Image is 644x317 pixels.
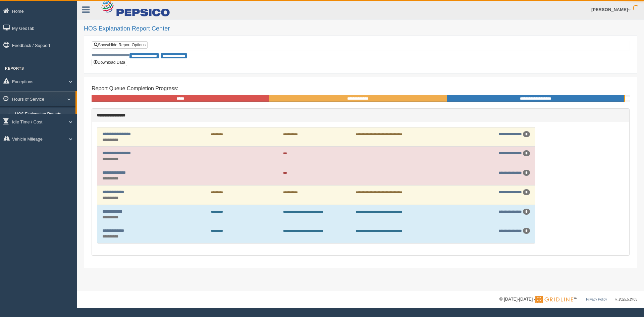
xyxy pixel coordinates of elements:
[12,108,75,120] a: HOS Explanation Reports
[615,298,637,301] span: v. 2025.5.2403
[92,41,148,49] a: Show/Hide Report Options
[92,59,127,66] button: Download Data
[586,298,607,301] a: Privacy Policy
[92,86,630,92] h4: Report Queue Completion Progress:
[84,25,637,32] h2: HOS Explanation Report Center
[499,296,637,303] div: © [DATE]-[DATE] - ™
[535,296,573,303] img: Gridline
